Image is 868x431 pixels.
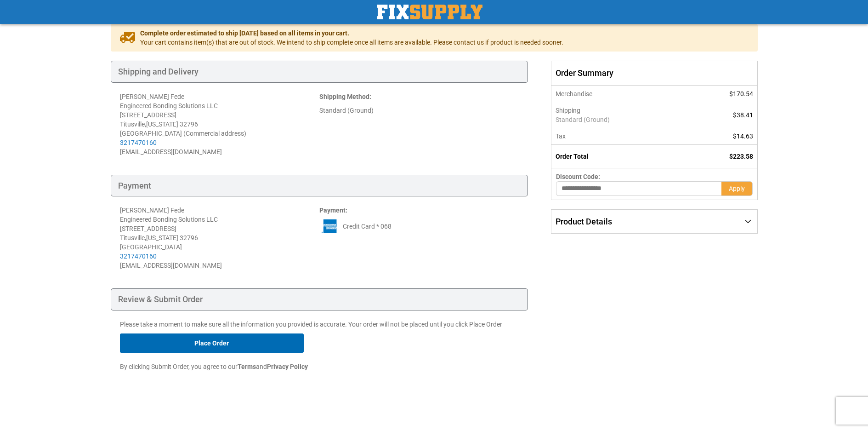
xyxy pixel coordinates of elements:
span: Your cart contains item(s) that are out of stock. We intend to ship complete once all items are a... [140,38,563,47]
button: Place Order [120,333,304,353]
strong: : [319,207,347,214]
div: Credit Card * 068 [319,219,519,233]
a: 3217470160 [120,253,157,260]
span: $14.63 [733,132,753,140]
strong: Order Total [556,153,589,160]
span: Complete order estimated to ship [DATE] based on all items in your cart. [140,29,563,38]
div: Payment [111,175,528,197]
span: Apply [729,185,745,192]
span: Order Summary [551,61,757,86]
img: Fix Industrial Supply [377,5,482,19]
p: Please take a moment to make sure all the information you provided is accurate. Your order will n... [120,320,519,329]
div: Review & Submit Order [111,288,528,310]
th: Merchandise [551,86,687,102]
div: Shipping and Delivery [111,61,528,83]
span: Product Details [556,217,612,226]
span: [EMAIL_ADDRESS][DOMAIN_NAME] [120,262,222,269]
p: By clicking Submit Order, you agree to our and [120,362,519,371]
span: Standard (Ground) [556,115,682,124]
div: [PERSON_NAME] Fede Engineered Bonding Solutions LLC [STREET_ADDRESS] Titusville , 32796 [GEOGRAPH... [120,206,319,261]
address: [PERSON_NAME] Fede Engineered Bonding Solutions LLC [STREET_ADDRESS] Titusville , 32796 [GEOGRAPH... [120,92,319,156]
span: $170.54 [729,90,753,98]
th: Tax [551,128,687,145]
button: Apply [721,181,753,196]
span: [EMAIL_ADDRESS][DOMAIN_NAME] [120,148,222,155]
img: ae.png [319,219,340,233]
strong: : [319,93,371,100]
span: Payment [319,207,346,214]
span: Shipping Method [319,93,369,100]
strong: Terms [238,363,256,370]
span: Discount Code: [556,173,600,180]
div: Standard (Ground) [319,106,519,115]
span: [US_STATE] [146,121,178,128]
span: [US_STATE] [146,234,178,241]
strong: Privacy Policy [267,363,308,370]
span: Shipping [556,107,580,114]
a: store logo [377,5,482,19]
span: $38.41 [733,111,753,119]
a: 3217470160 [120,139,157,146]
span: $223.58 [729,153,753,160]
